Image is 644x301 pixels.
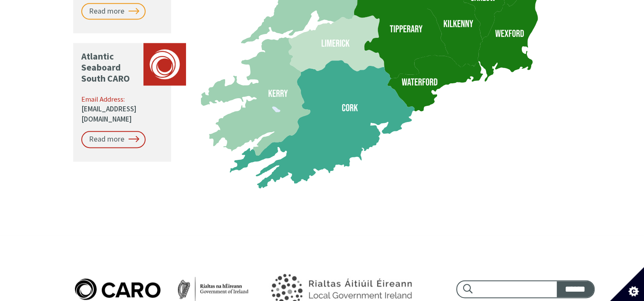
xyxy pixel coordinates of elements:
[81,51,139,84] p: Atlantic Seaboard South CARO
[81,104,137,124] a: [EMAIL_ADDRESS][DOMAIN_NAME]
[81,3,146,20] a: Read more
[610,267,644,301] button: Set cookie preferences
[81,94,164,125] p: Email Address:
[81,131,146,148] a: Read more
